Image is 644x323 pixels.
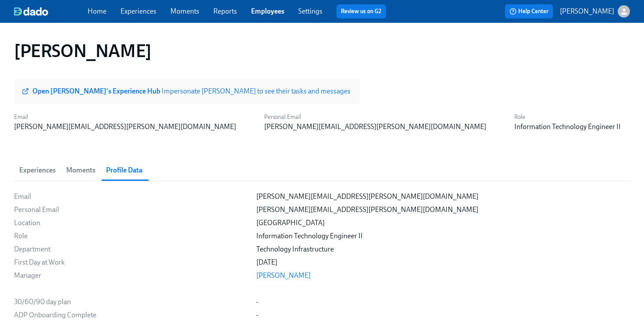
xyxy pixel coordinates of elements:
[14,244,249,254] div: Department
[32,87,350,96] div: Impersonate [PERSON_NAME] to see their tasks and messages
[560,5,630,18] button: [PERSON_NAME]
[514,122,621,132] div: Information Technology Engineer II
[14,7,88,16] a: dado
[256,258,277,267] div: [DATE]
[106,164,142,176] span: Profile Data
[256,310,258,320] div: -
[14,192,249,201] div: Email
[32,87,162,95] strong: Open [PERSON_NAME]'s Experience Hub
[256,192,478,201] div: [PERSON_NAME][EMAIL_ADDRESS][PERSON_NAME][DOMAIN_NAME]
[14,271,249,280] div: Manager
[14,297,249,307] div: 30/60/90 day plan
[256,231,363,241] div: Information Technology Engineer II
[264,112,486,122] label: Personal Email
[251,7,284,15] a: Employees
[19,164,56,176] span: Experiences
[256,297,258,307] div: -
[14,122,236,132] div: [PERSON_NAME][EMAIL_ADDRESS][PERSON_NAME][DOMAIN_NAME]
[14,218,249,228] div: Location
[14,7,48,16] img: dado
[213,7,237,15] a: Reports
[14,310,249,320] div: ADP Onboarding Complete
[505,4,553,18] button: Help Center
[14,40,152,61] h1: [PERSON_NAME]
[514,112,621,122] label: Role
[120,7,156,15] a: Experiences
[560,7,614,16] p: [PERSON_NAME]
[170,7,199,15] a: Moments
[14,112,236,122] label: Email
[14,231,249,241] div: Role
[256,271,311,280] a: [PERSON_NAME]
[88,7,106,15] a: Home
[341,7,382,16] a: Review us on G2
[256,284,630,294] div: ​
[66,164,96,176] span: Moments
[298,7,322,15] a: Settings
[256,218,325,228] div: [GEOGRAPHIC_DATA]
[18,83,357,100] a: Open [PERSON_NAME]'s Experience Hub Impersonate [PERSON_NAME] to see their tasks and messages
[14,258,249,267] div: First Day at Work
[256,244,334,254] div: Technology Infrastructure
[510,7,548,16] span: Help Center
[14,205,249,215] div: Personal Email
[256,205,478,215] div: [PERSON_NAME][EMAIL_ADDRESS][PERSON_NAME][DOMAIN_NAME]
[336,4,386,18] button: Review us on G2
[264,122,486,132] div: [PERSON_NAME][EMAIL_ADDRESS][PERSON_NAME][DOMAIN_NAME]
